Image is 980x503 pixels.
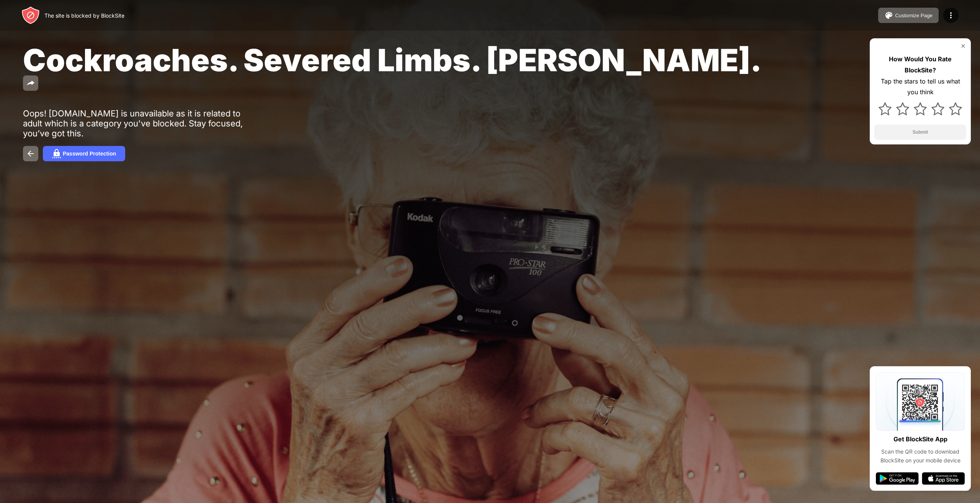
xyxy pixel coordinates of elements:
[878,8,939,23] button: Customize Page
[874,76,966,98] div: Tap the stars to tell us what you think
[946,11,955,20] img: menu-icon.svg
[26,149,35,158] img: back.svg
[63,151,116,157] div: Password Protection
[876,372,965,431] img: qrcode.svg
[931,102,944,115] img: star.svg
[895,13,933,18] div: Customize Page
[21,6,40,25] img: header-logo.svg
[23,41,762,79] span: Cockroaches. Severed Limbs. [PERSON_NAME].
[949,102,962,115] img: star.svg
[960,43,966,49] img: rate-us-close.svg
[884,11,893,20] img: pallet.svg
[893,434,947,445] div: Get BlockSite App
[896,102,909,115] img: star.svg
[874,125,966,140] button: Submit
[44,12,124,19] div: The site is blocked by BlockSite
[52,149,61,158] img: password.svg
[874,54,966,76] div: How Would You Rate BlockSite?
[26,79,35,88] img: share.svg
[922,472,965,485] img: app-store.svg
[914,102,927,115] img: star.svg
[879,102,892,115] img: star.svg
[23,108,260,138] div: Oops! [DOMAIN_NAME] is unavailable as it is related to adult which is a category you've blocked. ...
[876,447,965,465] div: Scan the QR code to download BlockSite on your mobile device
[43,146,125,161] button: Password Protection
[876,472,919,485] img: google-play.svg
